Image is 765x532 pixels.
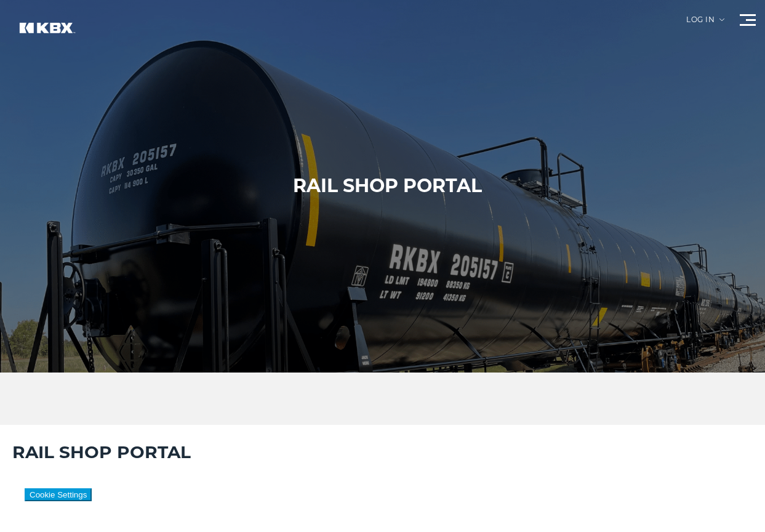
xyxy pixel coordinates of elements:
[9,12,83,56] img: kbx logo
[25,488,92,501] button: Cookie Settings
[686,16,724,33] div: Log in
[293,174,482,198] h1: RAIL SHOP PORTAL
[719,18,724,21] img: arrow
[12,440,753,464] h2: RAIL SHOP PORTAL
